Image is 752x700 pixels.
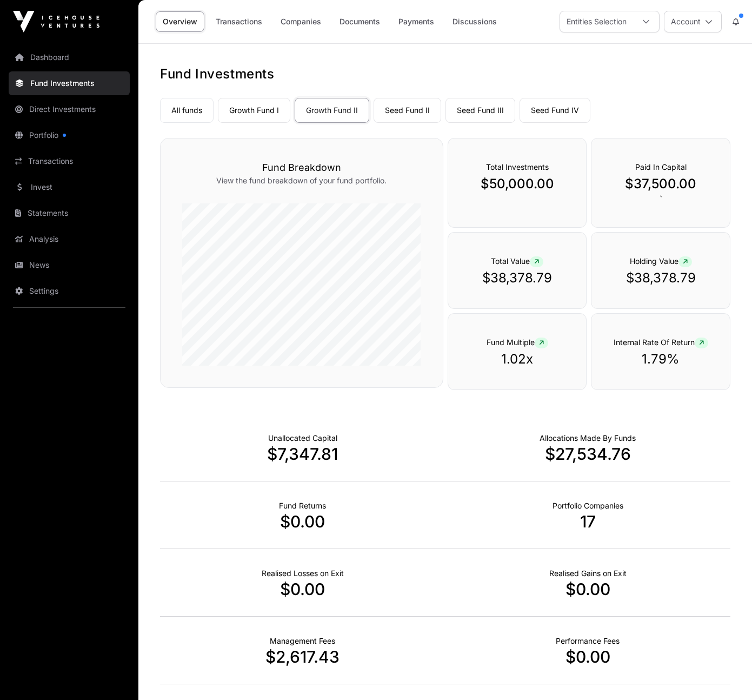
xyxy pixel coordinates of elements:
p: 1.79% [613,351,708,368]
a: Transactions [9,149,130,173]
p: Cash not yet allocated [268,433,337,444]
a: Seed Fund IV [520,98,590,123]
a: Discussions [445,11,504,32]
a: Seed Fund III [445,98,515,123]
a: Settings [9,279,130,303]
a: Growth Fund II [295,98,369,123]
p: Fund Management Fees incurred to date [270,636,335,646]
a: Payments [391,11,441,32]
a: Invest [9,175,130,199]
span: Internal Rate Of Return [614,338,708,347]
p: $37,500.00 [613,175,708,193]
a: Direct Investments [9,97,130,121]
p: $0.00 [160,512,445,531]
img: Icehouse Ventures Logo [13,11,99,32]
p: $0.00 [160,579,445,599]
a: Growth Fund I [218,98,290,123]
p: Realised Returns from Funds [279,500,326,511]
a: All funds [160,98,214,123]
p: Capital Deployed Into Companies [540,433,636,444]
span: Total Value [491,256,543,266]
a: Statements [9,201,130,225]
h1: Fund Investments [160,65,730,83]
p: Number of Companies Deployed Into [553,500,623,511]
p: Net Realised on Positive Exits [549,568,627,579]
p: Net Realised on Negative Exits [262,568,344,579]
p: $0.00 [445,647,731,666]
iframe: Chat Widget [698,648,752,700]
div: ` [591,138,730,228]
p: $50,000.00 [470,175,565,193]
p: View the fund breakdown of your fund portfolio. [182,175,421,186]
p: Fund Performance Fees (Carry) incurred to date [556,636,620,646]
span: Fund Multiple [487,338,548,347]
div: Entities Selection [560,11,633,32]
a: Portfolio [9,123,130,147]
a: Dashboard [9,45,130,69]
p: $2,617.43 [160,647,445,666]
span: Paid In Capital [635,162,687,171]
span: Holding Value [630,256,692,266]
p: $27,534.76 [445,444,731,464]
p: $38,378.79 [613,269,708,287]
p: $0.00 [445,579,731,599]
a: Companies [274,11,328,32]
p: $7,347.81 [160,444,445,464]
p: 17 [445,512,731,531]
span: Total Investments [486,162,549,171]
p: $38,378.79 [470,269,565,287]
a: Transactions [209,11,269,32]
p: 1.02x [470,351,565,368]
a: Seed Fund II [374,98,441,123]
a: Analysis [9,227,130,251]
a: Fund Investments [9,71,130,95]
a: News [9,253,130,277]
h3: Fund Breakdown [182,160,421,175]
a: Overview [156,11,204,32]
button: Account [664,11,722,32]
a: Documents [332,11,387,32]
